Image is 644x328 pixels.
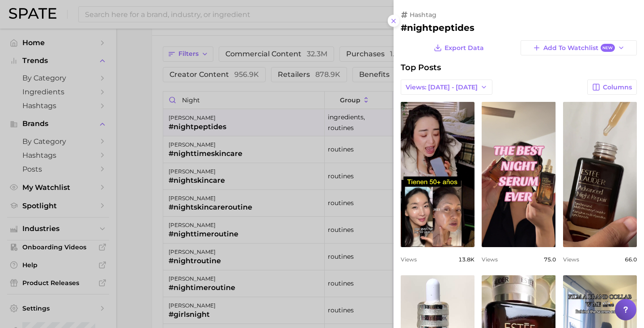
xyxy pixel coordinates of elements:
button: Columns [587,80,637,95]
span: 75.0 [544,256,556,263]
span: Top Posts [401,63,441,72]
button: Export Data [432,40,486,55]
span: Views [563,256,579,263]
span: Export Data [445,44,484,52]
span: New [601,44,615,52]
button: Views: [DATE] - [DATE] [401,80,492,95]
span: Views [482,256,498,263]
h2: #nightpeptides [401,22,637,33]
span: Columns [603,84,632,91]
span: hashtag [410,11,436,19]
span: Add to Watchlist [543,44,614,52]
span: Views: [DATE] - [DATE] [406,84,478,91]
span: 13.8k [458,256,475,263]
span: 66.0 [625,256,637,263]
button: Add to WatchlistNew [521,40,637,55]
span: Views [401,256,417,263]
